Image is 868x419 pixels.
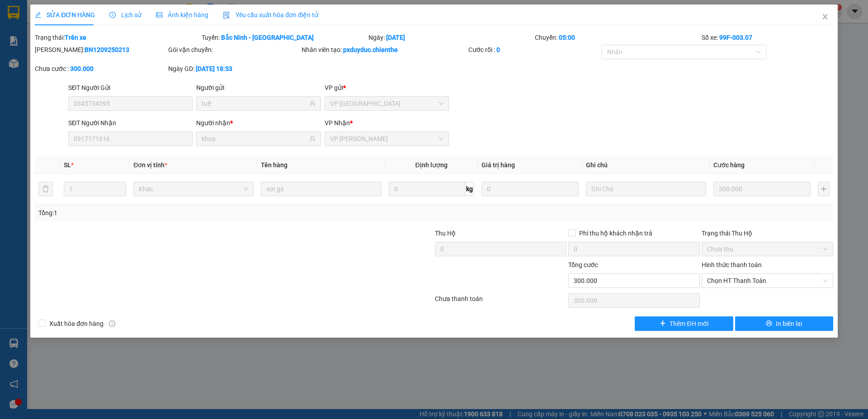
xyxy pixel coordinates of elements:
[435,230,456,237] span: Thu Hộ
[330,132,443,146] span: VP Hồ Chí Minh
[670,319,708,329] span: Thêm ĐH mới
[368,33,534,42] div: Ngày:
[261,182,381,196] input: VD: Bàn, Ghế
[713,161,745,169] span: Cước hàng
[707,274,828,287] span: Chọn HT Thanh Toán
[812,5,838,30] button: Close
[325,119,350,127] span: VP Nhận
[156,11,208,19] span: Ảnh kiện hàng
[46,319,107,329] span: Xuất hóa đơn hàng
[34,33,201,42] div: Trạng thái:
[202,99,307,108] input: Tên người gửi
[196,65,232,72] b: [DATE] 18:53
[201,33,368,42] div: Tuyến:
[481,182,579,196] input: 0
[713,182,811,196] input: 0
[719,34,752,41] b: 99F-003.07
[481,161,515,169] span: Giá trị hàng
[559,34,575,41] b: 05:00
[202,134,307,144] input: Tên người nhận
[38,208,335,218] div: Tổng: 1
[109,12,116,18] span: clock-circle
[64,161,71,169] span: SL
[434,294,567,310] div: Chưa thanh toán
[139,182,248,196] span: Khác
[386,34,405,41] b: [DATE]
[109,320,115,327] span: info-circle
[766,320,772,327] span: printer
[821,13,829,20] span: close
[221,34,314,41] b: Bắc Ninh - [GEOGRAPHIC_DATA]
[68,118,193,128] div: SĐT Người Nhận
[735,316,833,331] button: printerIn biên lai
[343,46,398,53] b: pxduyduc.chienthe
[85,46,129,53] b: BN1209250213
[707,242,828,256] span: Chưa thu
[776,319,802,329] span: In biên lai
[415,161,448,169] span: Định lượng
[660,320,666,327] span: plus
[223,12,230,19] img: icon
[586,182,706,196] input: Ghi Chú
[582,156,710,174] th: Ghi chú
[702,261,762,268] label: Hình thức thanh toán
[701,33,834,42] div: Số xe:
[168,64,300,74] div: Ngày GD:
[302,45,467,55] div: Nhân viên tạo:
[309,136,316,142] span: user
[635,316,733,331] button: plusThêm ĐH mới
[38,182,53,196] button: delete
[156,12,162,18] span: picture
[330,97,443,110] span: VP Bắc Ninh
[534,33,701,42] div: Chuyến:
[468,45,600,55] div: Cước rồi :
[568,261,598,268] span: Tổng cước
[109,11,142,19] span: Lịch sử
[35,11,95,19] span: SỬA ĐƠN HÀNG
[309,100,316,107] span: user
[496,46,500,53] b: 0
[223,11,318,19] span: Yêu cầu xuất hóa đơn điện tử
[818,182,830,196] button: plus
[70,65,94,72] b: 300.000
[35,45,166,55] div: [PERSON_NAME]:
[576,228,656,238] span: Phí thu hộ khách nhận trả
[325,83,449,93] div: VP gửi
[465,182,474,196] span: kg
[261,161,288,169] span: Tên hàng
[196,118,321,128] div: Người nhận
[65,34,86,41] b: Trên xe
[196,83,321,93] div: Người gửi
[133,161,167,169] span: Đơn vị tính
[702,228,833,238] div: Trạng thái Thu Hộ
[35,64,166,74] div: Chưa cước :
[168,45,300,55] div: Gói vận chuyển:
[68,83,193,93] div: SĐT Người Gửi
[35,12,41,18] span: edit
